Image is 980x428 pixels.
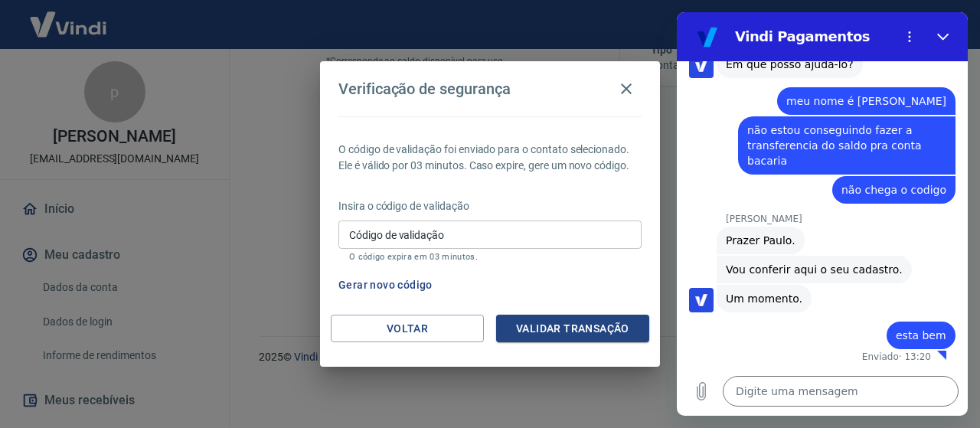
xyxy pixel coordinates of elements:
button: Gerar novo código [332,271,439,299]
p: O código expira em 03 minutos. [349,252,631,262]
p: Insira o código de validação [338,198,642,214]
iframe: Janela de mensagens [677,12,968,416]
p: O código de validação foi enviado para o contato selecionado. Ele é válido por 03 minutos. Caso e... [338,142,642,174]
h4: Verificação de segurança [338,80,511,98]
button: Validar transação [496,315,649,343]
button: Voltar [331,315,484,343]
